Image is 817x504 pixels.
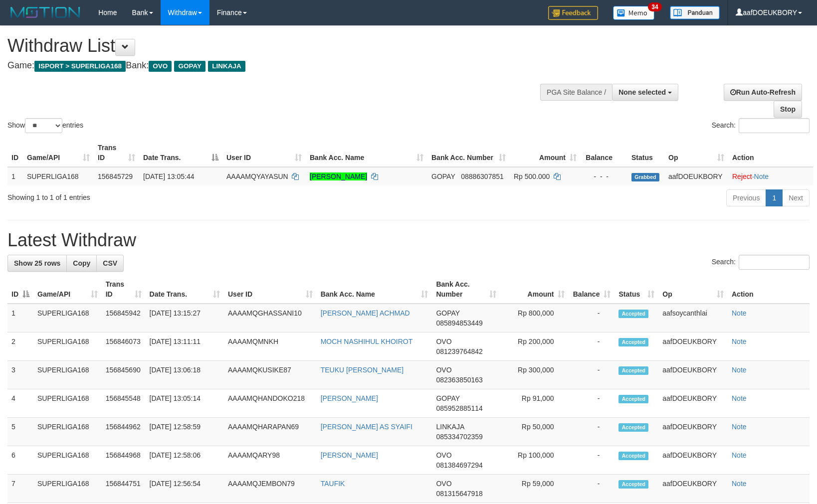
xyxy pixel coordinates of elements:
span: 34 [648,2,661,11]
td: 156844751 [102,475,146,503]
td: SUPERLIGA168 [33,475,102,503]
td: [DATE] 12:56:54 [146,475,224,503]
span: Accepted [618,423,648,432]
td: SUPERLIGA168 [33,333,102,361]
td: Rp 59,000 [500,475,569,503]
span: Copy [73,259,90,267]
button: None selected [612,84,678,101]
td: aafDOEUKBORY [664,167,728,185]
span: Show 25 rows [14,259,60,267]
th: User ID: activate to sort column ascending [222,139,306,167]
td: Rp 100,000 [500,446,569,475]
span: Copy 081239764842 to clipboard [436,347,482,355]
td: 156845690 [102,361,146,389]
td: Rp 800,000 [500,304,569,333]
div: PGA Site Balance / [540,84,612,101]
a: [PERSON_NAME] [321,394,378,402]
span: Accepted [618,338,648,346]
span: GOPAY [174,61,205,72]
td: Rp 50,000 [500,418,569,446]
td: AAAAMQJEMBON79 [224,475,317,503]
span: LINKAJA [436,423,464,431]
td: AAAAMQHANDOKO218 [224,389,317,418]
label: Search: [712,118,810,133]
td: aafDOEUKBORY [658,446,728,475]
td: 6 [7,446,33,475]
td: 156845548 [102,389,146,418]
span: Copy 085952885114 to clipboard [436,404,482,412]
select: Showentries [25,118,62,133]
td: [DATE] 12:58:59 [146,418,224,446]
a: Run Auto-Refresh [724,84,802,101]
td: - [569,389,614,418]
span: OVO [436,480,451,488]
th: Op: activate to sort column ascending [658,275,728,304]
span: Copy 081315647918 to clipboard [436,490,482,498]
th: Bank Acc. Name: activate to sort column ascending [306,139,427,167]
input: Search: [739,118,810,133]
span: OVO [149,61,172,72]
td: AAAAMQARY98 [224,446,317,475]
a: Note [732,394,747,402]
a: Note [754,172,769,180]
th: Status [627,139,664,167]
span: Accepted [618,480,648,489]
td: 7 [7,475,33,503]
td: 4 [7,389,33,418]
img: MOTION_logo.png [7,5,83,20]
img: panduan.png [670,6,720,19]
a: TEUKU [PERSON_NAME] [321,366,404,374]
span: Grabbed [631,173,659,181]
td: Rp 200,000 [500,333,569,361]
th: Action [728,139,813,167]
th: Bank Acc. Number: activate to sort column ascending [427,139,510,167]
th: Status: activate to sort column ascending [614,275,658,304]
td: 2 [7,333,33,361]
a: Note [732,366,747,374]
th: Trans ID: activate to sort column ascending [94,139,139,167]
td: aafsoycanthlai [658,304,728,333]
td: - [569,304,614,333]
h1: Withdraw List [7,36,535,56]
th: Trans ID: activate to sort column ascending [102,275,146,304]
td: SUPERLIGA168 [33,361,102,389]
td: - [569,333,614,361]
td: [DATE] 12:58:06 [146,446,224,475]
span: GOPAY [436,309,459,317]
a: [PERSON_NAME] [310,172,367,180]
td: 5 [7,418,33,446]
td: 156846073 [102,333,146,361]
a: Copy [66,255,97,272]
td: SUPERLIGA168 [33,304,102,333]
div: - - - [585,171,623,181]
span: Accepted [618,452,648,460]
span: Copy 08886307851 to clipboard [461,172,504,180]
span: Accepted [618,366,648,375]
td: AAAAMQKUSIKE87 [224,361,317,389]
span: OVO [436,337,451,345]
img: Button%20Memo.svg [613,6,655,20]
th: Action [728,275,810,304]
span: [DATE] 13:05:44 [143,172,194,180]
th: Balance: activate to sort column ascending [569,275,614,304]
td: 156844968 [102,446,146,475]
td: [DATE] 13:05:14 [146,389,224,418]
h4: Game: Bank: [7,61,535,71]
th: Date Trans.: activate to sort column descending [139,139,222,167]
th: Balance [581,139,627,167]
td: · [728,167,813,185]
th: Op: activate to sort column ascending [664,139,728,167]
td: - [569,418,614,446]
a: Note [732,337,747,345]
a: MOCH NASHIHUL KHOIROT [321,337,413,345]
td: 156845942 [102,304,146,333]
span: Copy 081384697294 to clipboard [436,461,482,469]
a: [PERSON_NAME] ACHMAD [321,309,410,317]
td: AAAAMQGHASSANI10 [224,304,317,333]
th: Bank Acc. Number: activate to sort column ascending [432,275,500,304]
td: - [569,361,614,389]
td: 1 [7,304,33,333]
span: GOPAY [431,172,455,180]
td: Rp 300,000 [500,361,569,389]
td: [DATE] 13:06:18 [146,361,224,389]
